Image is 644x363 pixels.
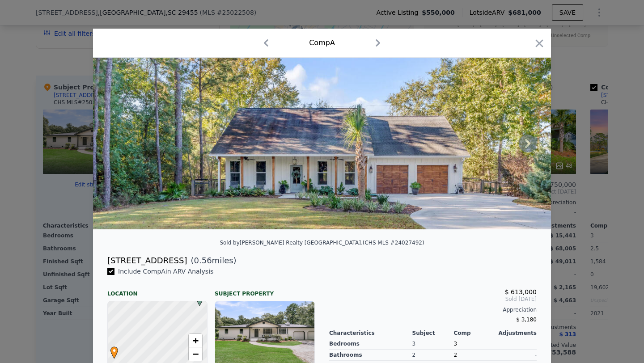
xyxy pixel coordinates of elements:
[193,348,199,359] span: −
[114,268,217,275] span: Include Comp A in ARV Analysis
[194,256,212,265] span: 0.56
[329,329,412,337] div: Characteristics
[108,346,114,352] div: •
[329,338,412,350] div: Bedrooms
[495,350,537,361] div: -
[453,350,495,361] div: 2
[453,329,495,337] div: Comp
[193,335,199,346] span: +
[93,58,595,229] img: Property Img
[505,288,537,295] span: $ 613,000
[412,338,454,350] div: 3
[189,334,202,347] a: Zoom in
[495,338,537,350] div: -
[107,254,187,267] div: [STREET_ADDRESS]
[220,240,362,246] div: Sold by [PERSON_NAME] Realty [GEOGRAPHIC_DATA] .
[329,306,537,313] div: Appreciation
[215,283,315,297] div: Subject Property
[329,350,412,361] div: Bathrooms
[189,347,202,361] a: Zoom out
[187,254,236,267] span: ( miles)
[412,350,454,361] div: 2
[329,295,537,303] span: Sold [DATE]
[363,240,424,246] div: (CHS MLS #24027492)
[108,344,120,357] span: •
[516,317,537,323] span: $ 3,180
[453,341,457,347] span: 3
[412,329,454,337] div: Subject
[495,329,537,337] div: Adjustments
[107,283,208,297] div: Location
[309,38,335,48] div: Comp A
